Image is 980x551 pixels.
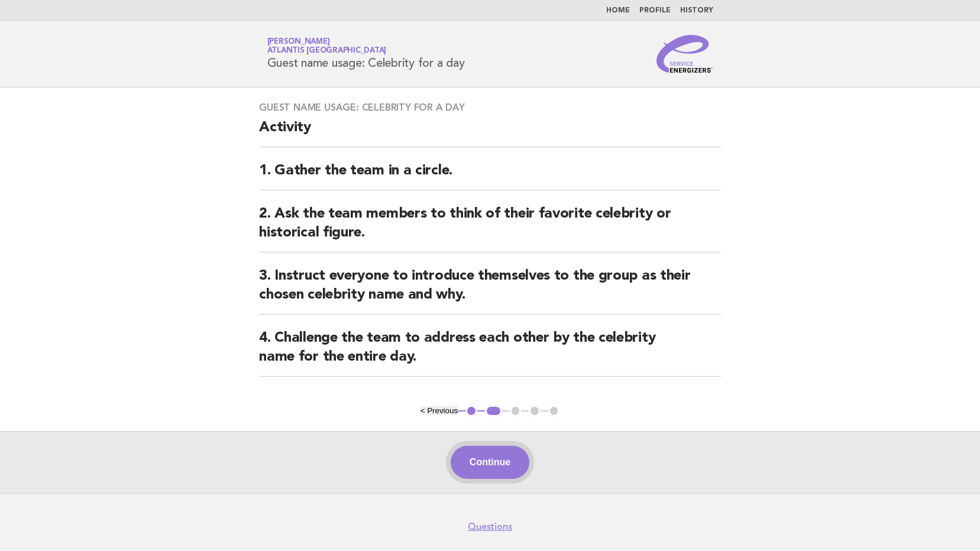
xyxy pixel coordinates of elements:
[485,405,502,417] button: 2
[465,405,477,417] button: 1
[468,521,512,533] a: Questions
[259,267,721,315] h2: 3. Instruct everyone to introduce themselves to the group as their chosen celebrity name and why.
[259,329,721,377] h2: 4. Challenge the team to address each other by the celebrity name for the entire day.
[606,7,630,14] a: Home
[267,38,465,69] h1: Guest name usage: Celebrity for a day
[656,35,713,73] img: Service Energizers
[259,118,721,147] h2: Activity
[267,47,387,55] span: Atlantis [GEOGRAPHIC_DATA]
[639,7,671,14] a: Profile
[267,38,387,54] a: [PERSON_NAME]Atlantis [GEOGRAPHIC_DATA]
[680,7,713,14] a: History
[259,102,721,114] h3: Guest name usage: Celebrity for a day
[451,446,529,479] button: Continue
[259,161,721,190] h2: 1. Gather the team in a circle.
[421,406,458,415] button: < Previous
[259,205,721,252] h2: 2. Ask the team members to think of their favorite celebrity or historical figure.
